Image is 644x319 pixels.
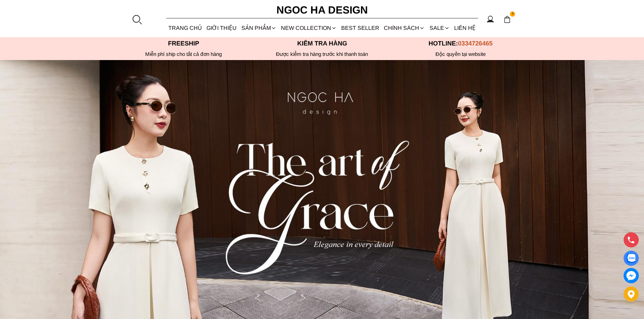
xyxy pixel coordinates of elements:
a: TRANG CHỦ [166,19,204,37]
a: GIỚI THIỆU [204,19,239,37]
a: Ngoc Ha Design [270,2,374,18]
a: LIÊN HỆ [452,19,478,37]
p: Được kiểm tra hàng trước khi thanh toán [253,51,391,57]
a: Display image [624,251,639,266]
div: SẢN PHẨM [239,19,279,37]
h6: Độc quyền tại website [391,51,530,57]
span: 1 [510,11,515,17]
p: Hotline: [391,40,530,47]
div: Chính sách [382,19,427,37]
p: Freeship [114,40,253,47]
a: SALE [427,19,452,37]
div: Miễn phí ship cho tất cả đơn hàng [114,51,253,57]
img: img-CART-ICON-ksit0nf1 [503,16,511,23]
font: Kiểm tra hàng [297,40,347,47]
span: 0334726465 [458,40,493,47]
a: NEW COLLECTION [279,19,339,37]
a: BEST SELLER [339,19,382,37]
a: messenger [624,268,639,283]
img: Display image [627,254,635,263]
